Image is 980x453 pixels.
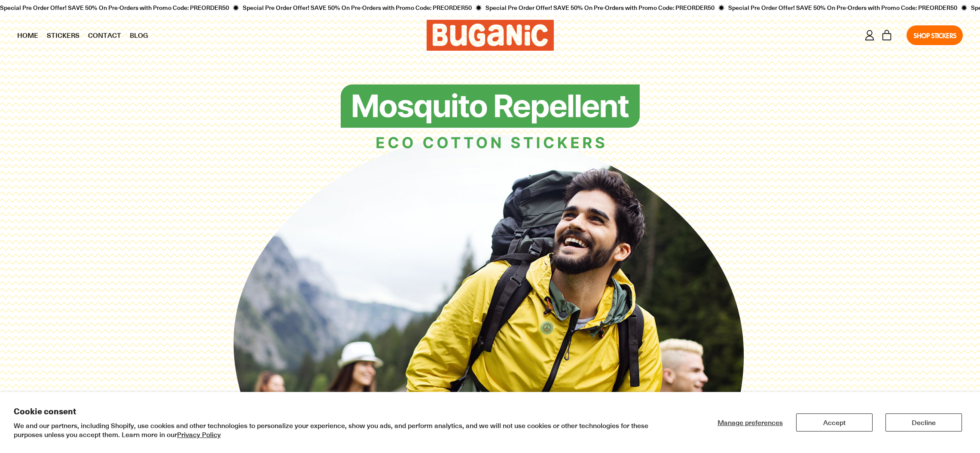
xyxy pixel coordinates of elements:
h2: Cookie consent [14,406,669,417]
img: Buganic [341,84,640,150]
button: Accept [796,413,873,431]
button: Decline [885,413,962,431]
a: Privacy Policy [177,430,221,439]
div: EXCITE MY BOT says "Welcome 👋 I have a special 10% off promo code just for you! Click to get code... [832,346,973,415]
img: Buganic [427,20,554,51]
a: Shop Stickers [907,25,963,45]
span: Special Pre Order Offer! SAVE 50% On Pre-Orders with Promo Code: PREORDER50 [726,3,955,12]
span: Special Pre Order Offer! SAVE 50% On Pre-Orders with Promo Code: PREORDER50 [483,3,712,12]
span: Manage preferences [717,418,783,427]
a: Buganic Buganic [427,20,554,51]
button: Manage preferences [717,413,783,431]
a: Blog [125,24,153,46]
a: Stickers [43,24,84,46]
a: Contact [84,24,125,46]
a: Home [13,24,43,46]
span: Special Pre Order Offer! SAVE 50% On Pre-Orders with Promo Code: PREORDER50 [240,3,469,12]
p: We and our partners, including Shopify, use cookies and other technologies to personalize your ex... [14,421,669,439]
